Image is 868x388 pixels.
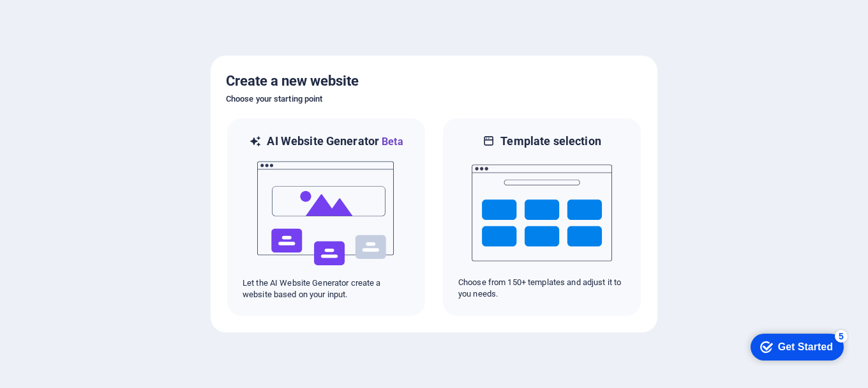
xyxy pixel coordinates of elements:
h5: Create a new website [226,71,642,91]
div: 5 [94,3,107,15]
span: Beta [379,136,403,148]
h6: Choose your starting point [226,91,642,107]
p: Choose from 150+ templates and adjust it to you needs. [458,277,625,300]
div: Template selectionChoose from 150+ templates and adjust it to you needs. [442,117,642,317]
div: Get Started [38,14,93,26]
p: Let the AI Website Generator create a website based on your input. [243,277,410,300]
div: Get Started 5 items remaining, 0% complete [10,6,103,33]
h6: Template selection [500,134,601,149]
img: ai [256,150,396,277]
h6: AI Website Generator [267,134,403,150]
div: AI Website GeneratorBetaaiLet the AI Website Generator create a website based on your input. [226,117,426,317]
